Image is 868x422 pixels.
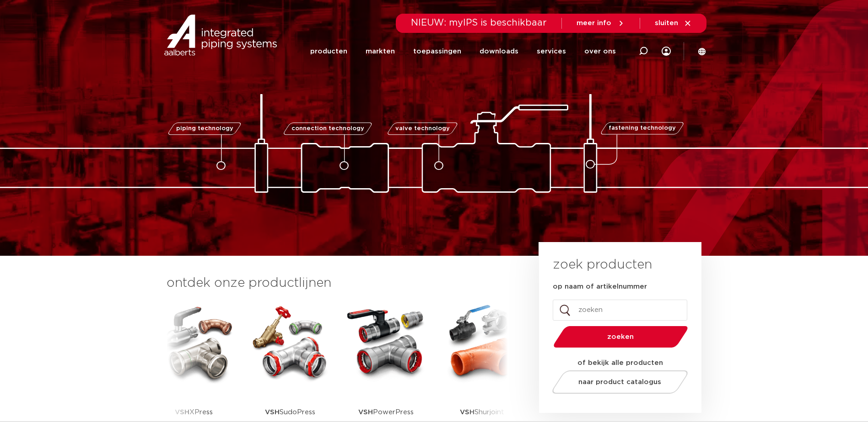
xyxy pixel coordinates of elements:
span: zoeken [577,333,664,340]
strong: VSH [175,409,189,416]
a: markten [366,34,395,69]
nav: Menu [310,34,616,69]
a: over ons [584,34,616,69]
a: toepassingen [413,34,461,69]
button: zoeken [550,325,691,348]
span: valve technology [395,126,450,132]
strong: VSH [460,409,474,416]
label: op naam of artikelnummer [553,282,647,291]
a: downloads [480,34,518,69]
span: NIEUW: myIPS is beschikbaar [411,18,547,27]
h3: zoek producten [553,256,652,274]
h3: ontdek onze productlijnen [167,274,508,292]
span: meer info [577,20,611,26]
input: zoeken [553,300,687,321]
span: connection technology [291,126,364,132]
a: services [537,34,566,69]
a: meer info [577,19,625,27]
strong: VSH [358,409,373,416]
a: sluiten [655,19,692,27]
span: naar product catalogus [578,379,661,385]
span: sluiten [655,20,678,26]
a: producten [310,34,347,69]
span: fastening technology [609,126,676,132]
span: piping technology [176,126,233,132]
strong: of bekijk alle producten [577,359,663,366]
strong: VSH [265,409,280,416]
a: naar product catalogus [550,370,690,394]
